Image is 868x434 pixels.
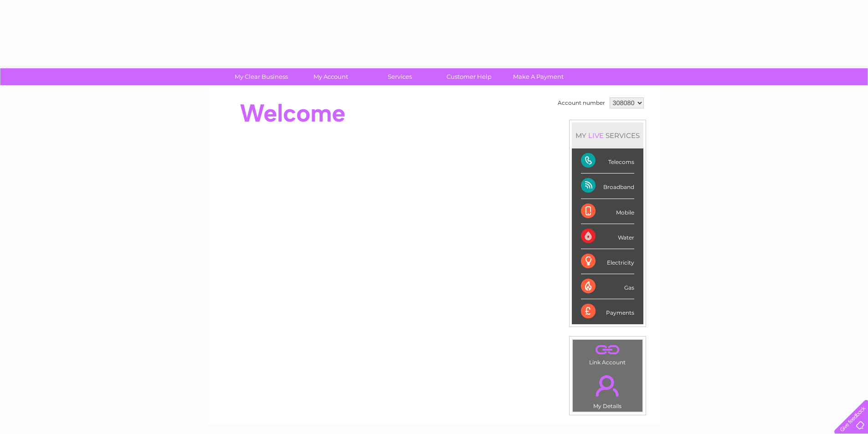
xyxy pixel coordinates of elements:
div: MY SERVICES [572,123,643,148]
a: Customer Help [431,68,507,85]
a: . [575,370,640,402]
div: Broadband [581,174,634,199]
div: Payments [581,299,634,324]
div: LIVE [586,131,606,140]
td: Link Account [572,339,643,368]
a: Make A Payment [501,68,576,85]
a: . [575,342,640,358]
div: Mobile [581,199,634,224]
a: My Account [293,68,368,85]
td: My Details [572,368,643,412]
div: Gas [581,274,634,299]
a: Services [362,68,437,85]
a: My Clear Business [224,68,299,85]
div: Electricity [581,249,634,274]
div: Water [581,224,634,249]
td: Account number [555,95,607,111]
div: Telecoms [581,148,634,174]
